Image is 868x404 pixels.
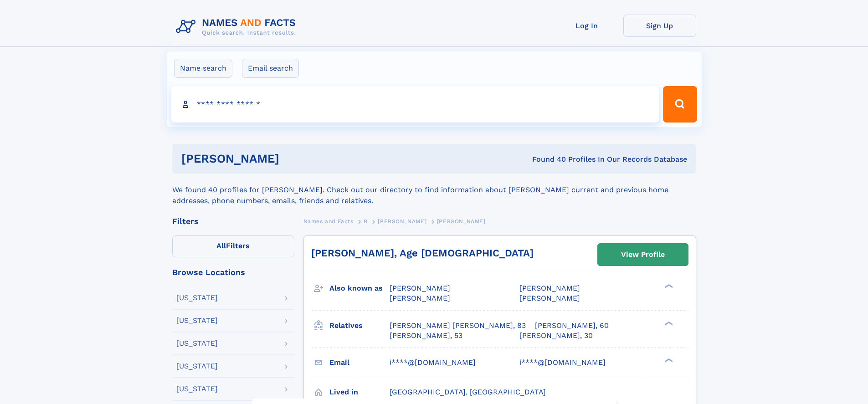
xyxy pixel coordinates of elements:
[519,331,593,341] a: [PERSON_NAME], 30
[390,388,546,396] span: [GEOGRAPHIC_DATA], [GEOGRAPHIC_DATA]
[176,385,218,393] div: [US_STATE]
[406,154,687,164] div: Found 40 Profiles In Our Records Database
[390,284,450,292] span: [PERSON_NAME]
[329,355,390,370] h3: Email
[329,281,390,296] h3: Also known as
[181,153,406,164] h1: [PERSON_NAME]
[329,318,390,333] h3: Relatives
[390,331,462,341] a: [PERSON_NAME], 53
[174,59,232,78] label: Name search
[171,86,659,123] input: search input
[172,268,294,276] div: Browse Locations
[176,294,218,302] div: [US_STATE]
[172,235,294,257] label: Filters
[390,321,526,331] a: [PERSON_NAME] [PERSON_NAME], 83
[242,59,299,78] label: Email search
[663,86,697,123] button: Search Button
[623,15,696,37] a: Sign Up
[663,283,673,289] div: ❯
[598,244,688,266] a: View Profile
[550,15,623,37] a: Log In
[303,215,354,227] a: Names and Facts
[519,284,580,292] span: [PERSON_NAME]
[172,15,303,39] img: Logo Names and Facts
[176,363,218,370] div: [US_STATE]
[378,218,426,225] span: [PERSON_NAME]
[172,217,294,225] div: Filters
[216,241,226,250] span: All
[519,294,580,302] span: [PERSON_NAME]
[663,320,673,326] div: ❯
[311,247,534,259] a: [PERSON_NAME], Age [DEMOGRAPHIC_DATA]
[437,218,486,225] span: [PERSON_NAME]
[176,340,218,347] div: [US_STATE]
[364,218,368,225] span: B
[390,294,450,302] span: [PERSON_NAME]
[378,215,426,227] a: [PERSON_NAME]
[621,244,665,265] div: View Profile
[364,215,368,227] a: B
[535,321,609,331] a: [PERSON_NAME], 60
[663,357,673,363] div: ❯
[176,317,218,324] div: [US_STATE]
[172,174,696,206] div: We found 40 profiles for [PERSON_NAME]. Check out our directory to find information about [PERSON...
[329,384,390,400] h3: Lived in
